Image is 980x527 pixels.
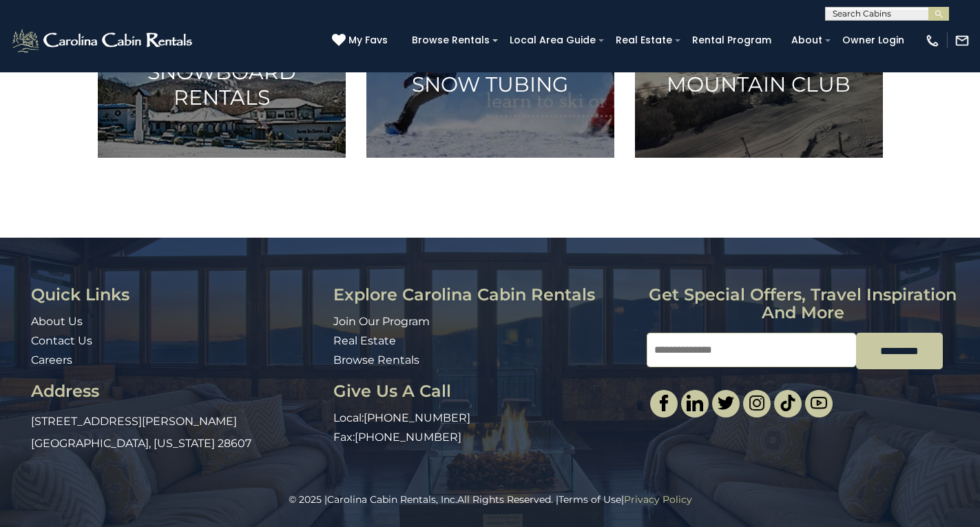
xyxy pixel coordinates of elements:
a: [PHONE_NUMBER] [355,431,461,444]
h3: Give Us A Call [333,382,636,400]
a: About Us [31,315,83,328]
h3: Explore Carolina Cabin Rentals [333,286,636,304]
img: mail-regular-white.png [955,33,970,48]
a: Real Estate [333,334,396,347]
h3: Quick Links [31,286,323,304]
img: phone-regular-white.png [925,33,940,48]
a: Careers [31,353,72,366]
a: Carolina Cabin Rentals, Inc. [327,493,457,506]
h3: Address [31,382,323,400]
img: twitter-single.svg [718,395,734,411]
a: [PHONE_NUMBER] [364,411,470,424]
span: My Favs [348,33,388,48]
a: Terms of Use [559,493,621,506]
a: Owner Login [835,30,911,51]
img: youtube-light.svg [811,395,827,411]
a: About [784,30,829,51]
p: [STREET_ADDRESS][PERSON_NAME] [GEOGRAPHIC_DATA], [US_STATE] 28607 [31,411,323,455]
img: tiktok.svg [780,395,796,411]
h3: Get special offers, travel inspiration and more [647,286,959,322]
a: My Favs [332,33,391,48]
img: linkedin-single.svg [687,395,703,411]
p: Fax: [333,430,636,446]
img: White-1-2.png [10,27,196,54]
a: Join Our Program [333,315,430,328]
p: All Rights Reserved. | | [31,493,949,506]
a: Contact Us [31,334,92,347]
span: © 2025 | [289,493,457,506]
a: Local Area Guide [503,30,603,51]
a: Privacy Policy [624,493,692,506]
a: Browse Rentals [333,353,419,366]
a: Rental Program [685,30,778,51]
p: Local: [333,411,636,426]
img: instagram-single.svg [749,395,765,411]
a: Real Estate [609,30,679,51]
img: facebook-single.svg [656,395,672,411]
a: Browse Rentals [405,30,497,51]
